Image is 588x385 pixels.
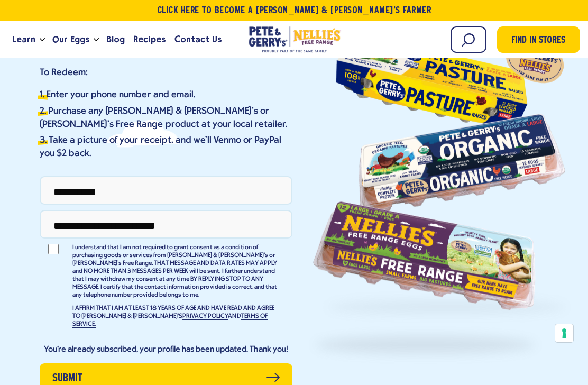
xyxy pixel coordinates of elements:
[511,34,565,48] span: Find in Stores
[72,305,278,328] p: I AFFIRM THAT I AM AT LEAST 18 YEARS OF AGE AND HAVE READ AND AGREE TO [PERSON_NAME] & [PERSON_NA...
[94,38,99,42] button: Open the dropdown menu for Our Eggs
[48,25,94,54] a: Our Eggs
[12,33,35,46] span: Learn
[133,33,166,46] span: Recipes
[72,313,268,328] a: TERMS OF SERVICE.
[40,344,292,355] div: You're already subscribed, your profile has been updated. Thank you!
[8,25,40,54] a: Learn
[52,33,89,46] span: Our Eggs
[497,26,580,53] a: Find in Stores
[40,105,294,131] li: Purchase any [PERSON_NAME] & [PERSON_NAME]’s or [PERSON_NAME]'s Free Range product at your local ...
[40,244,67,254] input: I understand that I am not required to grant consent as a condition of purchasing goods or servic...
[40,88,294,102] li: Enter your phone number and email.
[40,134,294,160] li: Take a picture of your receipt, and we'll Venmo or PayPal you $2 back.
[170,25,226,54] a: Contact Us
[555,324,573,342] button: Your consent preferences for tracking technologies
[72,244,278,299] p: I understand that I am not required to grant consent as a condition of purchasing goods or servic...
[174,33,222,46] span: Contact Us
[451,26,486,53] input: Search
[129,25,170,54] a: Recipes
[182,313,228,320] a: PRIVACY POLICY
[40,67,294,79] p: To Redeem:
[40,38,45,42] button: Open the dropdown menu for Learn
[102,25,129,54] a: Blog
[106,33,125,46] span: Blog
